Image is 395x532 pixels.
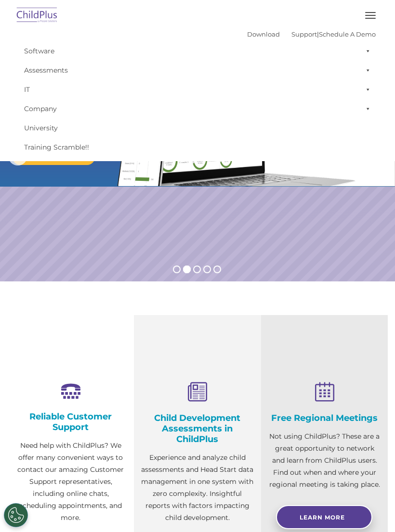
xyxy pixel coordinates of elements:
[291,30,317,38] a: Support
[4,503,28,527] button: Cookies Settings
[247,30,376,38] font: |
[19,118,376,138] a: University
[141,413,253,444] h4: Child Development Assessments in ChildPlus
[268,431,381,491] p: Not using ChildPlus? These are a great opportunity to network and learn from ChildPlus users. Fin...
[247,30,280,38] a: Download
[14,411,127,432] h4: Reliable Customer Support
[19,80,376,99] a: IT
[19,61,376,80] a: Assessments
[276,505,372,529] a: Learn More
[19,138,376,157] a: Training Scramble!!
[319,30,376,38] a: Schedule A Demo
[268,413,381,423] h4: Free Regional Meetings
[14,4,60,27] img: ChildPlus by Procare Solutions
[19,41,376,61] a: Software
[14,440,127,524] p: Need help with ChildPlus? We offer many convenient ways to contact our amazing Customer Support r...
[141,452,253,524] p: Experience and analyze child assessments and Head Start data management in one system with zero c...
[19,99,376,118] a: Company
[300,514,345,521] span: Learn More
